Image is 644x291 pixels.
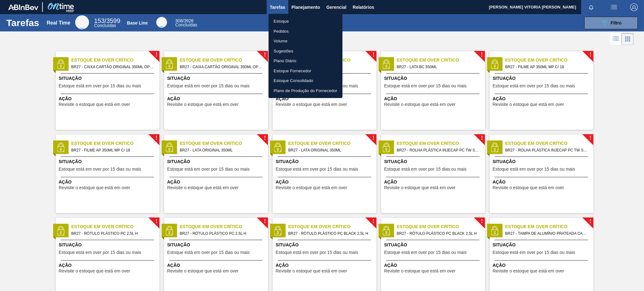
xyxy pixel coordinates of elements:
a: Estoque Consolidado [269,76,342,86]
a: Pedidos [269,26,342,36]
a: Plano Diário [269,56,342,66]
a: Volume [269,36,342,46]
a: Plano de Produção do Fornecedor [269,86,342,96]
a: Sugestões [269,46,342,56]
a: Estoque [269,16,342,26]
a: Estoque Fornecedor [269,66,342,76]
